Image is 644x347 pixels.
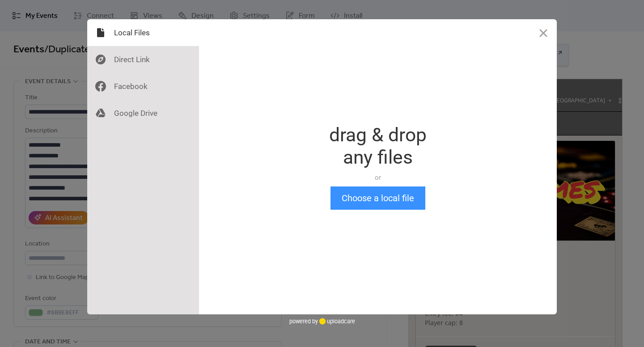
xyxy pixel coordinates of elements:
div: Facebook [87,73,199,100]
div: drag & drop any files [329,124,427,169]
div: Local Files [87,19,199,46]
a: uploadcare [318,318,355,325]
button: Choose a local file [330,186,425,210]
div: Direct Link [87,46,199,73]
div: or [329,173,427,182]
button: Close [530,19,557,46]
div: Google Drive [87,100,199,127]
div: powered by [289,314,355,328]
